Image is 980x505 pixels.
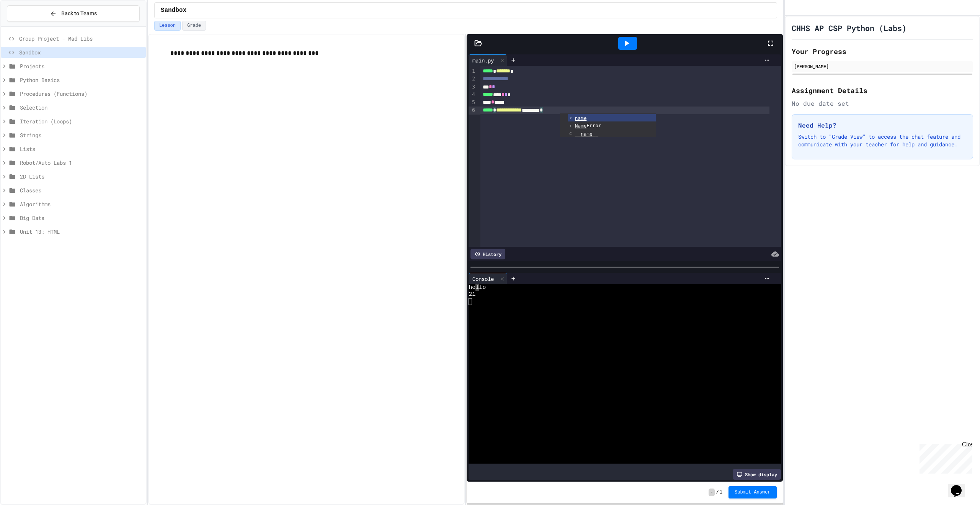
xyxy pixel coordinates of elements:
[575,115,586,121] span: name
[20,228,143,236] span: Unit 13: HTML
[560,113,656,137] ul: Completions
[916,441,972,474] iframe: chat widget
[575,123,601,128] span: Error
[469,275,498,283] div: Console
[792,23,906,33] h1: CHHS AP CSP Python (Labs)
[20,172,143,180] span: 2D Lists
[469,75,476,83] div: 2
[581,131,592,137] span: name
[19,34,143,43] span: Group Project - Mad Libs
[161,6,186,15] span: Sandbox
[19,48,143,56] span: Sandbox
[792,85,973,96] h2: Assignment Details
[20,62,143,70] span: Projects
[7,5,140,22] button: Back to Teams
[20,90,143,98] span: Procedures (Functions)
[469,91,476,98] div: 4
[728,486,777,498] button: Submit Answer
[469,273,507,284] div: Console
[20,214,143,222] span: Big Data
[469,107,476,114] div: 6
[20,131,143,139] span: Strings
[469,83,476,91] div: 3
[20,186,143,194] span: Classes
[470,249,505,259] div: History
[20,145,143,153] span: Lists
[792,46,973,57] h2: Your Progress
[469,54,507,66] div: main.py
[469,284,475,291] span: he
[182,21,206,31] button: Grade
[20,103,143,111] span: Selection
[792,99,973,108] div: No due date set
[3,3,53,49] div: Chat with us now!Close
[733,469,781,480] div: Show display
[575,131,598,136] span: __ __
[469,56,498,64] div: main.py
[798,133,967,148] p: Switch to "Grade View" to access the chat feature and communicate with your teacher for help and ...
[154,21,181,31] button: Lesson
[20,159,143,167] span: Robot/Auto Labs 1
[20,200,143,208] span: Algorithms
[716,489,719,495] span: /
[948,474,972,497] iframe: chat widget
[735,489,771,495] span: Submit Answer
[798,121,967,130] h3: Need Help?
[475,284,479,291] span: l
[20,117,143,125] span: Iteration (Loops)
[575,123,586,129] span: Name
[61,10,97,18] span: Back to Teams
[720,489,722,495] span: 1
[794,63,971,70] div: [PERSON_NAME]
[469,99,476,107] div: 5
[469,67,476,75] div: 1
[469,291,475,298] span: 21
[709,489,714,496] span: -
[20,76,143,84] span: Python Basics
[479,284,486,291] span: lo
